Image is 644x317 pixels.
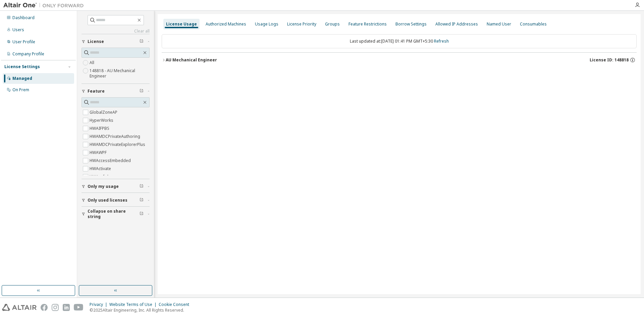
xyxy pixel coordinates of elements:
div: Users [12,27,24,33]
button: License [82,34,150,49]
div: Last updated at: [DATE] 01:41 PM GMT+5:30 [162,34,637,48]
span: Clear filter [140,184,144,189]
div: Consumables [520,21,547,27]
div: Managed [12,76,32,81]
label: HWAMDCPrivateAuthoring [90,133,142,141]
img: Altair One [3,2,87,9]
span: License [88,39,104,44]
img: facebook.svg [41,304,48,311]
img: instagram.svg [52,304,59,311]
label: HWAcufwh [90,173,111,181]
div: Website Terms of Use [109,302,159,307]
span: Clear filter [140,39,144,44]
button: Collapse on share string [82,207,150,221]
button: AU Mechanical EngineerLicense ID: 148818 [162,53,637,67]
span: Only used licenses [88,198,127,203]
div: Dashboard [12,15,35,20]
span: Clear filter [140,198,144,203]
span: Clear filter [140,211,144,217]
label: HWAccessEmbedded [90,157,132,165]
span: Only my usage [88,184,119,189]
label: GlobalZoneAP [90,108,119,116]
div: Feature Restrictions [348,21,387,27]
img: youtube.svg [74,304,84,311]
div: Borrow Settings [395,21,427,27]
button: Only my usage [82,179,150,194]
div: Named User [487,21,511,27]
label: HWAWPF [90,149,108,157]
button: Feature [82,84,150,99]
label: 148818 - AU Mechanical Engineer [90,67,150,80]
div: AU Mechanical Engineer [166,57,217,63]
label: HyperWorks [90,116,115,124]
button: Only used licenses [82,193,150,208]
label: HWAMDCPrivateExplorerPlus [90,141,147,149]
div: Cookie Consent [159,302,193,307]
div: License Priority [287,21,316,27]
span: Feature [88,89,105,94]
div: License Settings [4,64,40,69]
label: HWAIFPBS [90,124,111,133]
div: Groups [325,21,340,27]
div: Allowed IP Addresses [435,21,478,27]
img: altair_logo.svg [2,304,37,311]
div: License Usage [166,21,197,27]
p: © 2025 Altair Engineering, Inc. All Rights Reserved. [90,307,193,313]
div: Company Profile [12,51,44,57]
label: HWActivate [90,165,112,173]
a: Refresh [434,38,449,44]
span: Clear filter [140,89,144,94]
div: User Profile [12,39,35,45]
span: License ID: 148818 [590,57,629,63]
div: On Prem [12,87,29,93]
div: Privacy [90,302,109,307]
div: Usage Logs [255,21,278,27]
span: Collapse on share string [88,209,140,219]
label: All [90,59,96,67]
div: Authorized Machines [206,21,246,27]
a: Clear all [82,29,150,34]
img: linkedin.svg [63,304,70,311]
